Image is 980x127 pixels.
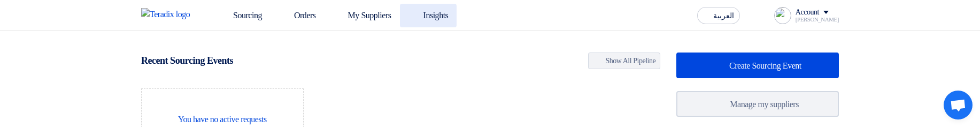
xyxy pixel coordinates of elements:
div: [PERSON_NAME] [796,17,839,23]
h4: Recent Sourcing Events [141,55,233,66]
a: Orders [271,4,325,27]
img: profile_test.png [774,7,791,24]
div: Account [796,8,819,17]
button: العربية [697,7,740,24]
a: Sourcing [210,4,271,27]
span: العربية [713,12,734,20]
a: Insights [400,4,457,27]
img: Teradix logo [141,8,197,21]
p: You have no active requests [150,113,295,126]
a: Show All Pipeline [588,53,661,69]
a: My Suppliers [325,4,400,27]
span: Create Sourcing Event [729,61,801,70]
a: Manage my suppliers [676,91,839,117]
a: Open chat [944,91,973,119]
